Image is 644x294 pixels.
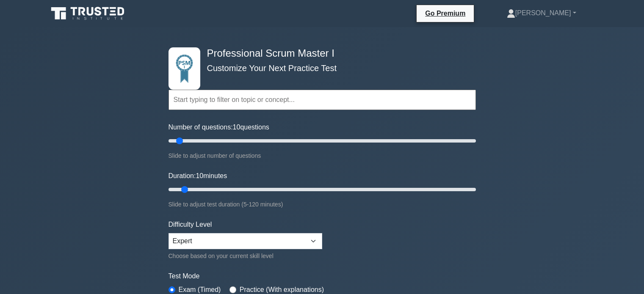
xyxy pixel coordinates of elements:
input: Start typing to filter on topic or concept... [169,90,476,110]
span: 10 [196,172,203,179]
label: Number of questions: questions [169,122,269,132]
a: Go Premium [420,8,470,19]
h4: Professional Scrum Master I [204,47,434,60]
span: 10 [233,124,240,131]
label: Difficulty Level [169,220,212,230]
div: Slide to adjust number of questions [169,151,476,161]
label: Test Mode [169,271,476,281]
label: Duration: minutes [169,171,227,181]
div: Slide to adjust test duration (5-120 minutes) [169,199,476,209]
a: [PERSON_NAME] [486,5,597,22]
div: Choose based on your current skill level [169,251,322,261]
